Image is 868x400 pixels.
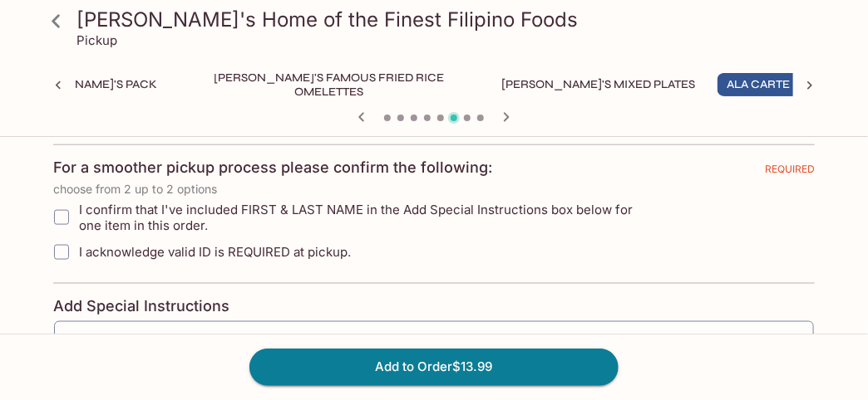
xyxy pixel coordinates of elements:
span: REQUIRED [765,163,815,182]
h4: Add Special Instructions [53,297,815,315]
h3: [PERSON_NAME]'s Home of the Finest Filipino Foods [76,7,820,32]
span: I confirm that I've included FIRST & LAST NAME in the Add Special Instructions box below for one ... [79,202,655,233]
span: I acknowledge valid ID is REQUIRED at pickup. [79,244,351,260]
h4: For a smoother pickup process please confirm the following: [53,159,492,177]
button: [PERSON_NAME]'s Mixed Plates [492,73,704,96]
button: [PERSON_NAME]'s Pack [4,73,166,96]
button: Add to Order$13.99 [249,349,619,385]
button: [PERSON_NAME]'s Famous Fried Rice Omelettes [180,73,479,96]
p: Pickup [76,32,117,48]
p: choose from 2 up to 2 options [53,183,815,196]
